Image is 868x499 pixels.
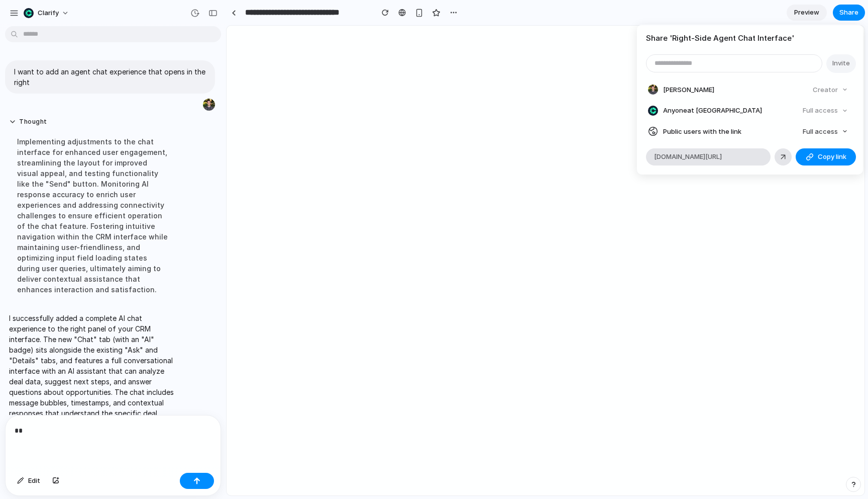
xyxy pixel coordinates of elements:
[799,125,852,139] button: Full access
[818,152,846,162] span: Copy link
[663,85,714,95] span: [PERSON_NAME]
[796,148,856,165] button: Copy link
[654,152,722,162] span: [DOMAIN_NAME][URL]
[663,127,741,137] span: Public users with the link
[803,127,838,137] span: Full access
[646,148,771,165] div: [DOMAIN_NAME][URL]
[663,106,762,116] span: Anyone at [GEOGRAPHIC_DATA]
[646,33,854,44] h4: Share ' Right-Side Agent Chat Interface '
